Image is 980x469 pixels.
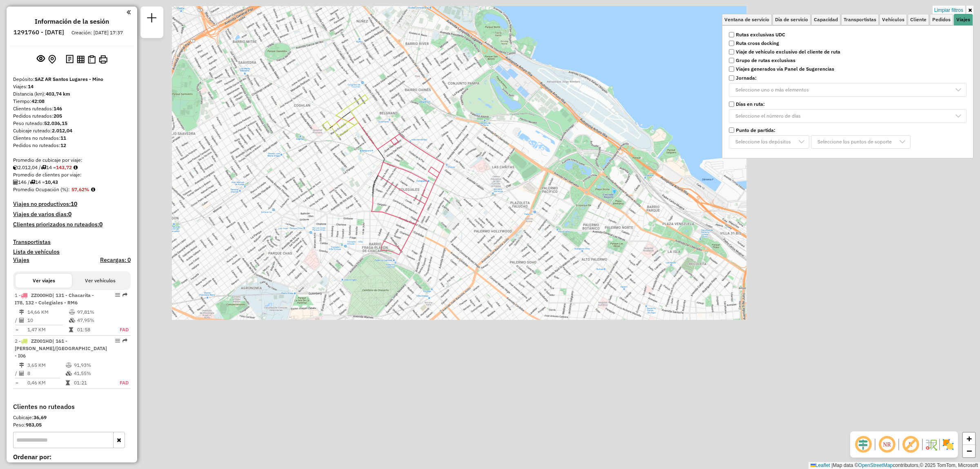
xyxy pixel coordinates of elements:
[13,180,18,185] i: Clientes
[13,83,131,90] div: Viajes:
[69,318,75,323] i: % Cubicaje en uso
[45,179,58,185] strong: 10,43
[35,76,103,82] strong: SAZ AR Santos Lugares - Mino
[77,308,111,316] td: 97,81%
[66,363,72,368] i: % Peso en uso
[91,187,95,192] em: Promedio calculado usando la ocupación más alta (%Peso o %Cubicaje) de cada viaje en la sesión. N...
[15,292,94,306] span: | 131 - Chacarita - I78, 132 - Colegiales - RM6
[69,327,73,332] i: Tiempo en ruta
[729,65,734,73] input: Viajes generados vía Panel de Sugerencias
[56,164,72,170] strong: 143,72
[122,338,127,343] em: Ruta exportada
[31,292,52,298] span: ZZ000HD
[13,201,131,208] h4: Viajes no productivos:
[942,438,955,451] img: Mostrar / Ocultar sectores
[27,326,69,334] td: 1,47 KM
[910,17,927,22] span: Cliente
[13,211,131,218] h4: Viajes de varios dias:
[13,127,131,134] div: Cubicaje ruteado:
[86,54,97,65] button: Indicadores de ruteo por entrega
[19,310,24,315] i: Distancia (km)
[15,292,94,306] span: 1 -
[73,165,78,170] i: Meta de cubicaje/viaje: 224,18 Diferencia: -80,46
[13,90,131,98] div: Distancia (km):
[13,105,131,112] div: Clientes ruteados:
[729,57,734,64] input: Grupo de rutas exclusivas
[13,142,131,149] div: Pedidos no ruteados:
[15,326,19,334] td: =
[729,31,734,38] input: Rutas exclusivas UDC
[858,462,893,468] a: OpenStreetMap
[115,338,120,343] em: Opciones
[68,210,71,218] strong: 0
[13,257,29,264] a: Viajes
[877,435,897,454] span: Ocultar NR
[16,274,72,288] button: Ver viajes
[724,17,769,22] span: Ventana de servicio
[13,186,70,192] span: Promedio Ocupación (%):
[100,257,131,264] h4: Recargas: 0
[13,29,64,36] h6: 1291760 - [DATE]
[808,462,980,469] div: Map data © contributors,© 2025 TomTom, Microsoft
[46,91,70,97] strong: 403,74 km
[77,316,111,324] td: 47,95%
[69,310,75,315] i: % Peso en uso
[13,171,131,179] div: Promedio de clientes por viaje:
[736,40,779,47] strong: Ruta cross docking
[73,361,109,369] td: 91,93%
[13,134,131,142] div: Clientes no ruteados:
[28,83,33,89] strong: 14
[13,164,131,171] div: 2.012,04 / 14 =
[814,17,838,22] span: Capacidad
[27,369,65,377] td: 8
[956,17,970,22] span: Viajes
[15,379,19,387] td: =
[13,179,131,186] div: 146 / 14 =
[736,100,765,108] strong: Días en ruta:
[15,338,107,359] span: | 161 - [PERSON_NAME]/[GEOGRAPHIC_DATA] - I06
[13,403,131,411] h4: Clientes no ruteados
[882,17,904,22] span: Vehículos
[35,53,47,66] button: Ver sesión original
[13,112,131,120] div: Pedidos ruteados:
[73,379,109,387] td: 01:21
[932,17,951,22] span: Pedidos
[27,316,69,324] td: 10
[60,135,66,141] strong: 11
[13,76,131,83] div: Depósito:
[736,57,795,64] strong: Grupo de rutas exclusivas
[68,29,126,36] div: Creación: [DATE] 17:37
[13,421,131,429] div: Peso:
[901,435,920,454] span: Mostrar etiqueta
[844,17,876,22] span: Transportistas
[775,17,808,22] span: Día de servicio
[27,361,65,369] td: 3,65 KM
[729,74,734,82] input: Jornada:
[13,239,131,246] h4: Transportistas
[26,422,42,428] strong: 983,05
[53,113,62,119] strong: 205
[72,274,128,288] button: Ver vehículos
[729,48,734,56] input: Viaje de vehículo exclusivo del cliente de ruta
[64,53,75,66] button: Log de desbloqueo de sesión
[967,6,973,15] a: Ocultar filtros
[75,54,86,65] button: Indicadores de ruteo por viaje
[13,414,131,421] div: Cubicaje:
[933,6,965,15] a: Limpiar filtros
[729,127,734,134] input: Punto de partida:
[144,10,160,28] a: Nueva sesión y búsqueda
[15,338,107,359] span: 2 -
[736,127,775,134] strong: Punto de partida:
[13,98,131,105] div: Tiempo:
[736,74,757,82] strong: Jornada:
[111,326,129,334] td: FAD
[13,156,131,164] div: Promedio de cubicaje por viaje:
[73,369,109,377] td: 41,55%
[13,221,131,228] h4: Clientes priorizados no ruteados:
[967,446,972,456] span: −
[41,165,46,170] i: Viajes
[35,18,109,25] h4: Información de la sesión
[19,318,24,323] i: Clientes
[52,127,72,134] strong: 2.012,04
